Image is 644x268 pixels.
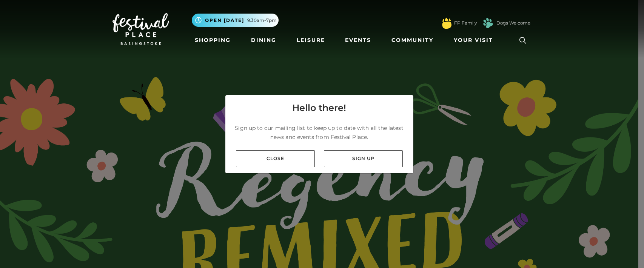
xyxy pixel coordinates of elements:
a: Events [342,33,374,47]
img: Festival Place Logo [112,13,169,45]
span: Open [DATE] [205,17,244,24]
a: Leisure [294,33,328,47]
a: Dogs Welcome! [496,20,532,26]
a: Close [236,150,315,167]
span: Your Visit [454,36,493,44]
span: 9.30am-7pm [247,17,277,24]
p: Sign up to our mailing list to keep up to date with all the latest news and events from Festival ... [231,123,407,142]
button: Open [DATE] 9.30am-7pm [192,14,279,27]
h4: Hello there! [292,101,346,115]
a: Sign up [324,150,403,167]
a: Shopping [192,33,234,47]
a: Dining [248,33,279,47]
a: FP Family [454,20,477,26]
a: Community [388,33,436,47]
a: Your Visit [451,33,500,47]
